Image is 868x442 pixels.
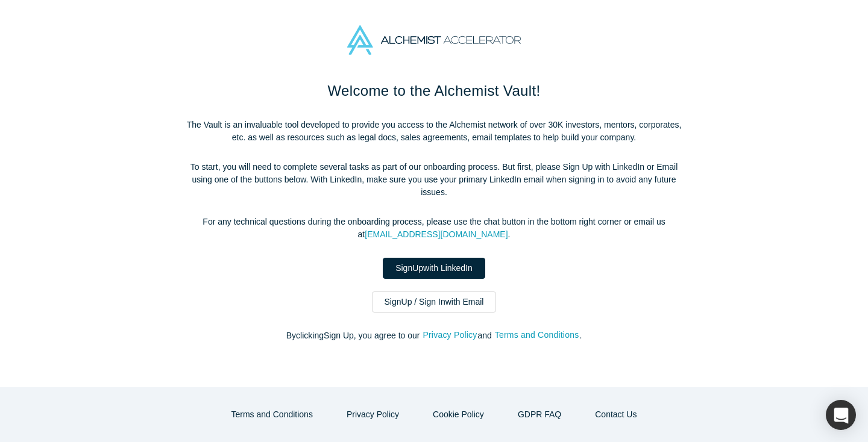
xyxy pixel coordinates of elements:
[582,404,649,425] button: Contact Us
[505,404,574,425] a: GDPR FAQ
[334,404,412,425] button: Privacy Policy
[219,404,325,425] button: Terms and Conditions
[372,291,497,313] a: SignUp / Sign Inwith Email
[347,25,521,55] img: Alchemist Accelerator Logo
[181,216,687,241] p: For any technical questions during the onboarding process, please use the chat button in the bott...
[181,80,687,102] h1: Welcome to the Alchemist Vault!
[494,328,580,342] button: Terms and Conditions
[420,404,497,425] button: Cookie Policy
[181,119,687,144] p: The Vault is an invaluable tool developed to provide you access to the Alchemist network of over ...
[383,258,485,279] a: SignUpwith LinkedIn
[365,229,508,239] a: [EMAIL_ADDRESS][DOMAIN_NAME]
[181,329,687,342] p: By clicking Sign Up , you agree to our and .
[181,161,687,199] p: To start, you will need to complete several tasks as part of our onboarding process. But first, p...
[422,328,477,342] button: Privacy Policy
